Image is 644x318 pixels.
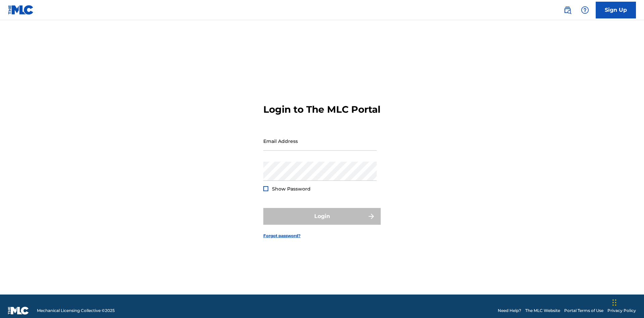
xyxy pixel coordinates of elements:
[564,308,603,314] a: Portal Terms of Use
[525,308,560,314] a: The MLC Website
[607,308,636,314] a: Privacy Policy
[581,6,589,14] img: help
[578,3,592,17] div: Help
[263,233,301,239] a: Forgot password?
[8,307,29,315] img: logo
[561,3,574,17] a: Public Search
[596,2,636,18] a: Sign Up
[612,293,616,313] div: Drag
[563,6,572,14] img: search
[498,308,521,314] a: Need Help?
[8,5,34,15] img: MLC Logo
[263,104,380,115] h3: Login to The MLC Portal
[610,286,644,318] iframe: Chat Widget
[37,308,115,314] span: Mechanical Licensing Collective © 2025
[272,186,311,192] span: Show Password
